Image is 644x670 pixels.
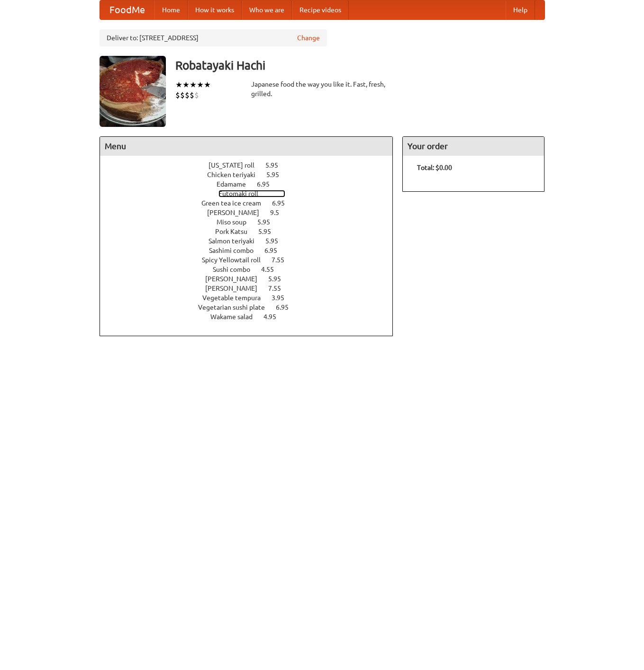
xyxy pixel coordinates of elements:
span: Miso soup [217,218,256,226]
span: Vegetable tempura [202,294,270,302]
span: [PERSON_NAME] [205,285,267,292]
a: Pork Katsu 5.95 [215,228,289,235]
span: [US_STATE] roll [209,161,264,169]
a: Help [506,0,535,19]
span: [PERSON_NAME] [207,209,269,216]
a: Spicy Yellowtail roll 7.55 [202,256,302,264]
a: [PERSON_NAME] 7.55 [205,285,299,292]
a: Salmon teriyaki 5.95 [209,237,296,245]
span: [PERSON_NAME] [205,275,267,283]
a: Home [154,0,188,19]
li: ★ [182,80,190,90]
span: 6.95 [257,180,279,188]
h4: Menu [100,137,393,156]
a: Recipe videos [292,0,349,19]
li: $ [194,90,199,100]
span: 7.55 [268,285,290,292]
span: Edamame [217,180,255,188]
span: 4.55 [261,266,283,273]
a: [PERSON_NAME] 9.5 [207,209,297,216]
li: $ [190,90,194,100]
li: $ [185,90,190,100]
span: 3.95 [272,294,294,302]
a: [PERSON_NAME] 5.95 [205,275,299,283]
b: Total: $0.00 [417,164,452,171]
a: FoodMe [100,0,154,19]
a: Wakame salad 4.95 [210,313,294,321]
span: 6.95 [264,247,287,254]
a: Chicken teriyaki 5.95 [207,171,297,179]
a: Vegetarian sushi plate 6.95 [198,304,306,311]
span: 6.95 [276,304,298,311]
a: Green tea ice cream 6.95 [201,199,302,207]
span: Vegetarian sushi plate [198,304,274,311]
a: Vegetable tempura 3.95 [202,294,302,302]
span: 5.95 [265,161,288,169]
span: Sushi combo [213,266,260,273]
li: $ [175,90,180,100]
a: How it works [188,0,242,19]
span: 5.95 [257,218,280,226]
span: 5.95 [265,237,288,245]
a: [US_STATE] roll 5.95 [209,161,296,169]
li: ★ [175,80,182,90]
span: 7.55 [272,256,294,264]
li: ★ [197,80,204,90]
a: Who we are [242,0,292,19]
a: Sashimi combo 6.95 [209,247,295,254]
span: 6.95 [272,199,294,207]
span: Wakame salad [210,313,262,321]
span: Sashimi combo [209,247,263,254]
span: 9.5 [270,209,289,216]
a: Futomaki roll [218,190,285,197]
span: 4.95 [263,313,286,321]
a: Edamame 6.95 [217,180,287,188]
li: ★ [190,80,197,90]
h4: Your order [403,137,544,156]
span: Green tea ice cream [201,199,271,207]
a: Miso soup 5.95 [217,218,288,226]
span: Chicken teriyaki [207,171,265,179]
span: Futomaki roll [218,190,268,197]
img: angular.jpg [100,56,166,127]
span: Spicy Yellowtail roll [202,256,270,264]
span: 5.95 [258,228,281,235]
h3: Robatayaki Hachi [175,56,545,75]
a: Change [297,33,320,43]
div: Japanese food the way you like it. Fast, fresh, grilled. [251,80,393,98]
span: Pork Katsu [215,228,257,235]
li: $ [180,90,185,100]
li: ★ [204,80,211,90]
a: Sushi combo 4.55 [213,266,291,273]
span: Salmon teriyaki [209,237,264,245]
div: Deliver to: [STREET_ADDRESS] [100,29,327,46]
span: 5.95 [266,171,289,179]
span: 5.95 [268,275,290,283]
